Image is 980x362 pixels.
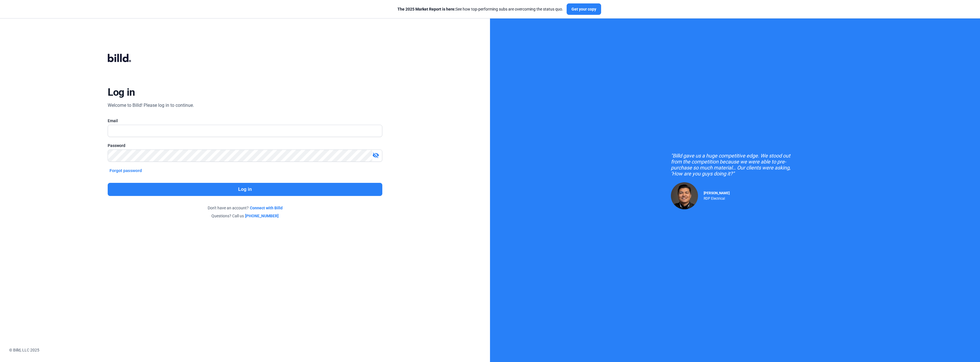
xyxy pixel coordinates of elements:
div: Welcome to Billd! Please log in to continue. [108,102,194,109]
div: RDP Electrical [704,195,730,201]
div: Don't have an account? [108,205,382,211]
div: "Billd gave us a huge competitive edge. We stood out from the competition because we were able to... [671,153,799,177]
a: Connect with Billd [250,205,283,211]
button: Log in [108,183,382,196]
button: Get your copy [567,3,601,15]
div: Questions? Call us [108,213,382,219]
span: The 2025 Market Report is here: [397,7,456,11]
img: Raul Pacheco [671,182,698,209]
div: Log in [108,86,135,99]
a: [PHONE_NUMBER] [245,213,279,219]
span: [PERSON_NAME] [704,191,730,195]
mat-icon: visibility_off [372,152,379,159]
div: Email [108,118,382,124]
div: Password [108,143,382,148]
button: Forgot password [108,167,144,174]
div: See how top-performing subs are overcoming the status quo. [397,6,563,12]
